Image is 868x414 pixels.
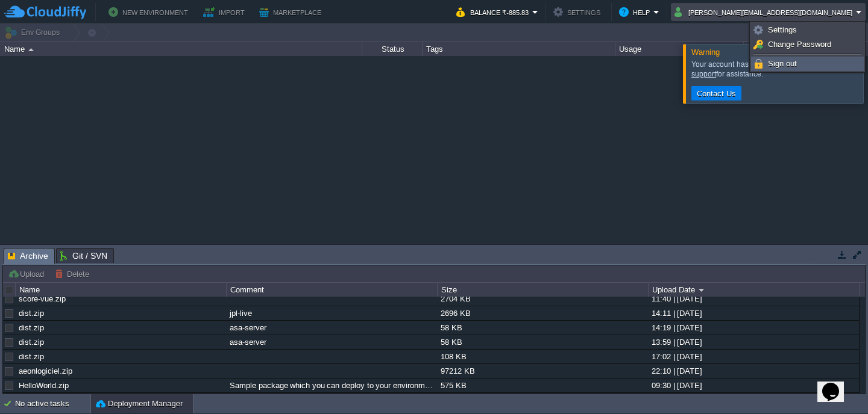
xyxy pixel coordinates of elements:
[438,350,647,363] div: 108 KB
[456,5,532,19] button: Balance ₹-885.83
[19,381,69,390] a: HelloWorld.zip
[4,5,86,20] img: CloudJiffy
[19,309,44,318] a: dist.zip
[227,321,436,335] div: asa-server
[768,59,797,68] span: Sign out
[19,352,44,361] a: dist.zip
[19,338,44,347] a: dist.zip
[19,294,66,303] a: score-vue.zip
[259,5,325,19] button: Marketplace
[438,292,647,306] div: 2704 KB
[649,292,858,306] div: 11:40 | [DATE]
[423,42,615,56] div: Tags
[1,42,362,56] div: Name
[817,366,856,402] iframe: chat widget
[438,321,647,335] div: 58 KB
[227,378,436,392] div: Sample package which you can deploy to your environment. Feel free to delete and upload a package...
[752,38,863,51] a: Change Password
[96,398,183,410] button: Deployment Manager
[19,366,72,375] a: aeonlogiciel.zip
[768,25,797,34] span: Settings
[227,283,437,297] div: Comment
[691,60,860,79] div: Your account has been destroyed. for assistance.
[752,57,863,70] a: Sign out
[108,5,192,19] button: New Environment
[768,40,831,49] span: Change Password
[8,268,48,279] button: Upload
[438,335,647,349] div: 58 KB
[693,88,740,99] button: Contact Us
[227,335,436,349] div: asa-server
[619,5,653,19] button: Help
[752,23,863,37] a: Settings
[438,306,647,320] div: 2696 KB
[649,306,858,320] div: 14:11 | [DATE]
[19,323,44,332] a: dist.zip
[649,364,858,378] div: 22:10 | [DATE]
[363,42,422,56] div: Status
[553,5,604,19] button: Settings
[227,306,436,320] div: jpl-live
[649,283,859,297] div: Upload Date
[28,48,34,51] img: AMDAwAAAACH5BAEAAAAALAAAAAABAAEAAAICRAEAOw==
[675,5,856,19] button: [PERSON_NAME][EMAIL_ADDRESS][DOMAIN_NAME]
[438,283,648,297] div: Size
[649,378,858,392] div: 09:30 | [DATE]
[203,5,248,19] button: Import
[649,335,858,349] div: 13:59 | [DATE]
[16,283,226,297] div: Name
[438,378,647,392] div: 575 KB
[616,42,743,56] div: Usage
[60,249,107,263] span: Git / SVN
[55,268,93,279] button: Delete
[649,321,858,335] div: 14:19 | [DATE]
[8,249,48,264] span: Archive
[649,350,858,363] div: 17:02 | [DATE]
[691,48,720,57] span: Warning
[15,394,90,413] div: No active tasks
[438,364,647,378] div: 97212 KB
